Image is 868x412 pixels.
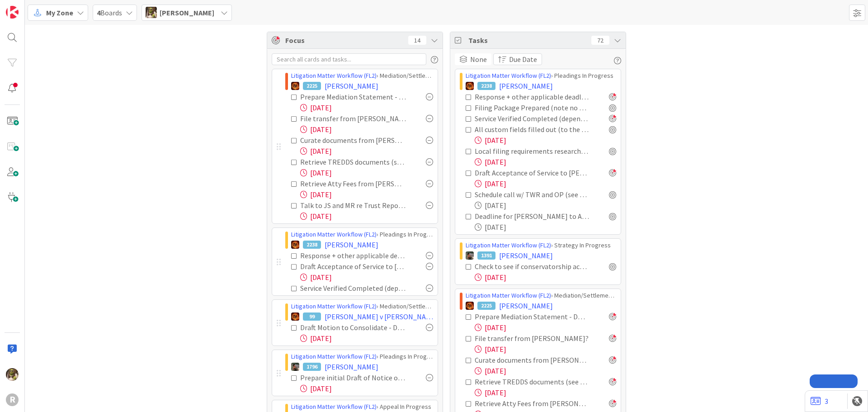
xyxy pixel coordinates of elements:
[300,156,406,167] div: Retrieve TREDDS documents (see 8/23 email)
[475,322,616,333] div: [DATE]
[466,71,551,80] a: Litigation Matter Workflow (FL2)
[303,82,321,90] div: 2225
[475,124,589,135] div: All custom fields filled out (to the greatest extent possible)
[466,251,474,260] img: MW
[466,291,616,300] div: › Mediation/Settlement Queue
[475,355,589,365] div: Curate documents from [PERSON_NAME] into file
[46,7,73,18] span: My Zone
[475,344,616,355] div: [DATE]
[475,211,589,222] div: Deadline for [PERSON_NAME] to Answer Complaint : [DATE]
[475,222,616,232] div: [DATE]
[475,146,589,156] div: Local filing requirements researched from County SLR + Noted in applicable places
[300,372,406,383] div: Prepare initial Draft of Notice of Appeal.
[499,300,553,311] span: [PERSON_NAME]
[408,36,426,45] div: 14
[591,36,609,45] div: 72
[477,302,495,310] div: 2225
[6,393,19,406] div: R
[6,368,19,381] img: DG
[325,361,378,372] span: [PERSON_NAME]
[493,53,542,65] button: Due Date
[300,178,406,189] div: Retrieve Atty Fees from [PERSON_NAME] and [PERSON_NAME]
[475,387,616,398] div: [DATE]
[300,113,406,124] div: File transfer from [PERSON_NAME]?
[466,302,474,310] img: TR
[291,313,299,321] img: TR
[475,272,616,283] div: [DATE]
[300,383,433,394] div: [DATE]
[291,82,299,90] img: TR
[291,352,433,361] div: › Pleadings In Progress
[300,135,406,146] div: Curate documents from [PERSON_NAME] into file
[499,250,553,261] span: [PERSON_NAME]
[300,91,406,102] div: Prepare Mediation Statement - DUE [DATE]
[475,167,589,178] div: Draft Acceptance of Service to [PERSON_NAME] Atty
[291,302,433,311] div: › Mediation/Settlement in Progress
[475,156,616,167] div: [DATE]
[499,81,553,91] span: [PERSON_NAME]
[291,230,377,238] a: Litigation Matter Workflow (FL2)
[468,35,587,46] span: Tasks
[477,82,495,90] div: 2238
[325,81,378,91] span: [PERSON_NAME]
[475,376,589,387] div: Retrieve TREDDS documents (see 8/23 email)
[325,239,378,250] span: [PERSON_NAME]
[146,7,157,18] img: DG
[291,402,433,412] div: › Appeal In Progress
[300,102,433,113] div: [DATE]
[811,396,828,407] a: 3
[475,200,616,211] div: [DATE]
[475,178,616,189] div: [DATE]
[300,189,433,200] div: [DATE]
[300,146,433,156] div: [DATE]
[291,403,377,411] a: Litigation Matter Workflow (FL2)
[272,53,426,65] input: Search all cards and tasks...
[475,135,616,146] div: [DATE]
[470,54,487,65] span: None
[475,113,589,124] div: Service Verified Completed (depends on service method)
[475,91,589,102] div: Response + other applicable deadlines calendared
[475,102,589,113] div: Filing Package Prepared (note no of copies, cover sheet, etc.) + Filing Fee Noted
[300,261,406,272] div: Draft Acceptance of Service to [PERSON_NAME] Atty
[291,363,299,371] img: MW
[160,7,214,18] span: [PERSON_NAME]
[285,35,401,46] span: Focus
[300,283,406,294] div: Service Verified Completed (depends on service method)
[509,54,537,65] span: Due Date
[291,302,377,310] a: Litigation Matter Workflow (FL2)
[300,167,433,178] div: [DATE]
[475,365,616,376] div: [DATE]
[466,291,551,299] a: Litigation Matter Workflow (FL2)
[466,71,616,81] div: › Pleadings In Progress
[475,398,589,409] div: Retrieve Atty Fees from [PERSON_NAME] and [PERSON_NAME]
[300,250,406,261] div: Response + other applicable deadlines calendared
[477,251,495,260] div: 1391
[6,6,19,19] img: Visit kanbanzone.com
[475,189,589,200] div: Schedule call w/ TWR and OP (see 8/25 email)
[300,124,433,135] div: [DATE]
[466,241,616,250] div: › Strategy In Progress
[475,261,589,272] div: Check to see if conservatorship accounting has been filed (checked 7/30)
[466,82,474,90] img: TR
[303,241,321,249] div: 2238
[475,311,589,322] div: Prepare Mediation Statement - DUE [DATE]
[300,322,406,333] div: Draft Motion to Consolidate - DUE BY [DATE]
[325,311,433,322] span: [PERSON_NAME] v [PERSON_NAME]
[291,230,433,239] div: › Pleadings In Progress
[291,71,433,81] div: › Mediation/Settlement Queue
[303,313,321,321] div: 99
[97,7,122,18] span: Boards
[466,241,551,249] a: Litigation Matter Workflow (FL2)
[291,241,299,249] img: TR
[300,200,406,211] div: Talk to JS and MR re Trust Report Once Accounting is received
[300,333,433,344] div: [DATE]
[300,211,433,222] div: [DATE]
[475,333,589,344] div: File transfer from [PERSON_NAME]?
[291,71,377,80] a: Litigation Matter Workflow (FL2)
[291,352,377,360] a: Litigation Matter Workflow (FL2)
[300,272,433,283] div: [DATE]
[303,363,321,371] div: 1796
[97,8,100,17] b: 4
